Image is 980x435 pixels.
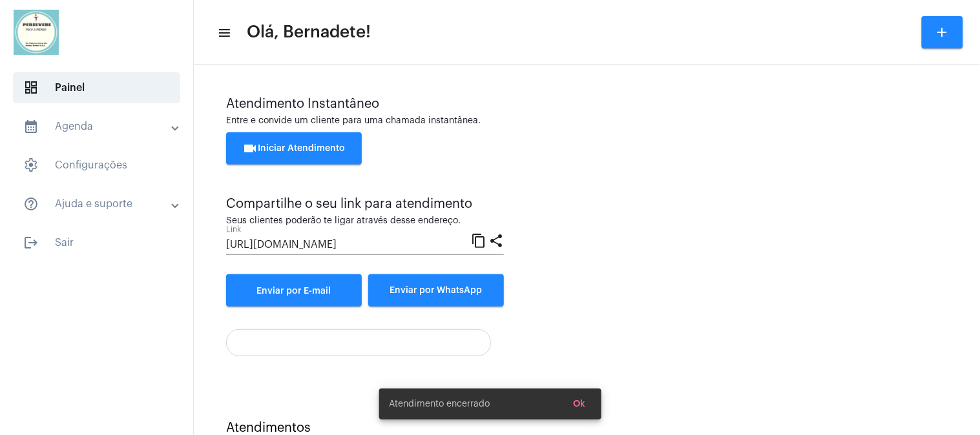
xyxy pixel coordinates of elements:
span: Iniciar Atendimento [243,144,346,153]
span: Sair [13,227,180,258]
span: sidenav icon [23,80,39,96]
mat-icon: content_copy [471,232,486,248]
mat-icon: sidenav icon [23,196,39,212]
span: Atendimento encerrado [390,398,490,410]
a: Enviar por E-mail [226,274,362,307]
button: Enviar por WhatsApp [368,274,504,307]
mat-panel-title: Ajuda e suporte [23,196,172,212]
div: Atendimento Instantâneo [226,97,948,111]
span: Olá, Bernadete! [247,22,371,43]
img: 5d8d47a4-7bd9-c6b3-230d-111f976e2b05.jpeg [10,6,62,58]
span: Configurações [13,150,180,181]
mat-icon: add [935,25,950,40]
div: Seus clientes poderão te ligar através desse endereço. [226,216,504,226]
button: Iniciar Atendimento [226,132,362,165]
mat-icon: sidenav icon [23,119,39,134]
mat-icon: sidenav icon [217,25,230,41]
span: sidenav icon [23,157,39,173]
span: Ok [574,400,586,409]
div: Entre e convide um cliente para uma chamada instantânea. [226,116,948,126]
mat-panel-title: Agenda [23,119,172,134]
span: Painel [13,72,180,103]
mat-expansion-panel-header: sidenav iconAgenda [8,111,193,142]
span: Enviar por E-mail [257,287,331,296]
span: Enviar por WhatsApp [390,286,483,295]
div: Atendimentos [226,421,948,435]
mat-icon: share [488,232,504,248]
mat-icon: videocam [243,141,258,156]
div: Compartilhe o seu link para atendimento [226,197,504,211]
mat-expansion-panel-header: sidenav iconAjuda e suporte [8,188,193,219]
mat-icon: sidenav icon [23,235,39,250]
button: Ok [563,392,596,416]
